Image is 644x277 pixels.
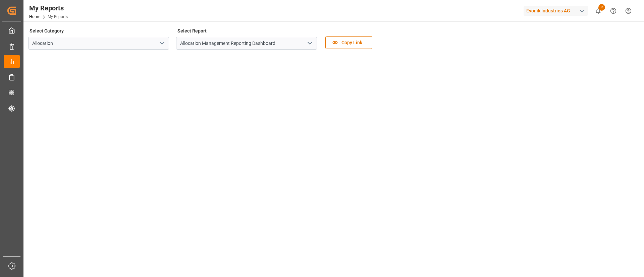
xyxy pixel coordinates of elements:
div: My Reports [29,3,68,13]
input: Type to search/select [176,37,317,50]
button: Help Center [606,3,621,18]
label: Select Report [176,26,208,36]
button: Copy Link [325,36,372,49]
a: Home [29,14,40,19]
input: Type to search/select [28,37,169,50]
span: 9 [598,4,605,11]
label: Select Category [28,26,65,36]
button: show 9 new notifications [591,3,606,18]
div: Evonik Industries AG [524,6,588,16]
button: Evonik Industries AG [524,4,591,17]
button: open menu [157,38,167,49]
span: Copy Link [338,39,366,46]
button: open menu [305,38,315,49]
